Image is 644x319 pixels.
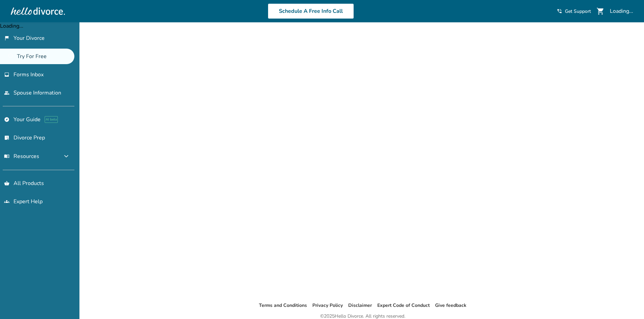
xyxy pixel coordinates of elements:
a: phone_in_talkGet Support [557,8,591,15]
span: expand_more [62,152,70,160]
span: Get Support [565,8,591,15]
span: Resources [4,153,39,160]
span: groups [4,199,9,204]
li: Give feedback [435,301,467,310]
a: Schedule A Free Info Call [268,3,354,19]
span: shopping_basket [4,181,9,186]
a: Privacy Policy [312,302,343,309]
li: Disclaimer [348,301,372,310]
a: Expert Code of Conduct [377,302,430,309]
span: flag_2 [4,35,9,41]
div: Loading... [610,7,633,15]
span: Forms Inbox [14,71,44,78]
span: menu_book [4,154,9,159]
span: explore [4,117,9,122]
span: people [4,90,9,96]
span: shopping_cart [596,7,604,15]
a: Terms and Conditions [259,302,307,309]
span: phone_in_talk [557,8,562,14]
span: list_alt_check [4,135,9,140]
span: AI beta [45,116,58,123]
span: inbox [4,72,9,77]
